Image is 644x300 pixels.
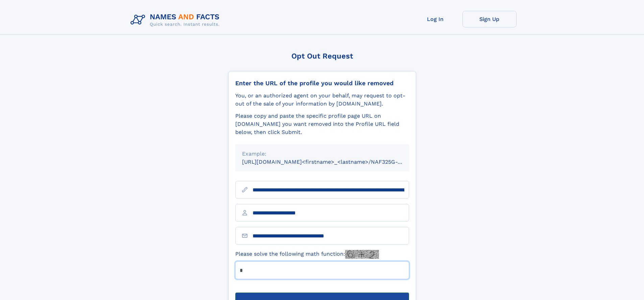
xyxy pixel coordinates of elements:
div: Opt Out Request [228,52,416,60]
img: Logo Names and Facts [128,11,225,29]
label: Please solve the following math function: [235,250,379,259]
div: You, or an authorized agent on your behalf, may request to opt-out of the sale of your informatio... [235,92,409,108]
a: Log In [408,11,462,27]
a: Sign Up [462,11,517,27]
small: [URL][DOMAIN_NAME]<firstname>_<lastname>/NAF325G-xxxxxxxx [242,159,422,165]
div: Please copy and paste the specific profile page URL on [DOMAIN_NAME] you want removed into the Pr... [235,112,409,136]
div: Enter the URL of the profile you would like removed [235,79,409,87]
div: Example: [242,150,402,158]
